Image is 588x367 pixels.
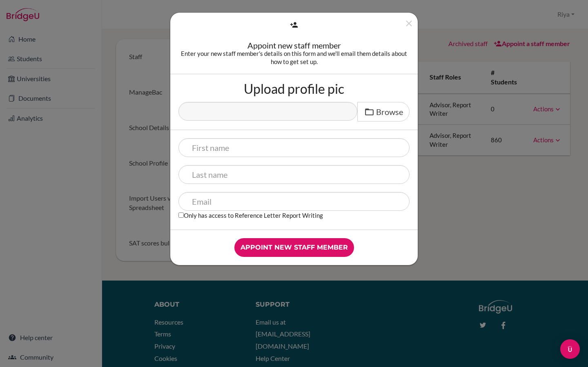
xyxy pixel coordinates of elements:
div: Open Intercom Messenger [560,339,580,359]
span: Browse [376,107,403,117]
input: Email [178,192,410,211]
div: Enter your new staff member's details on this form and we'll email them details about how to get ... [178,49,410,66]
label: Only has access to Reference Letter Report Writing [178,211,323,219]
div: Appoint new staff member [178,41,410,49]
input: Last name [178,165,410,184]
input: Only has access to Reference Letter Report Writing [178,212,184,218]
input: First name [178,138,410,157]
label: Upload profile pic [244,82,344,95]
button: Close [404,18,414,32]
input: Appoint new staff member [234,238,354,257]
